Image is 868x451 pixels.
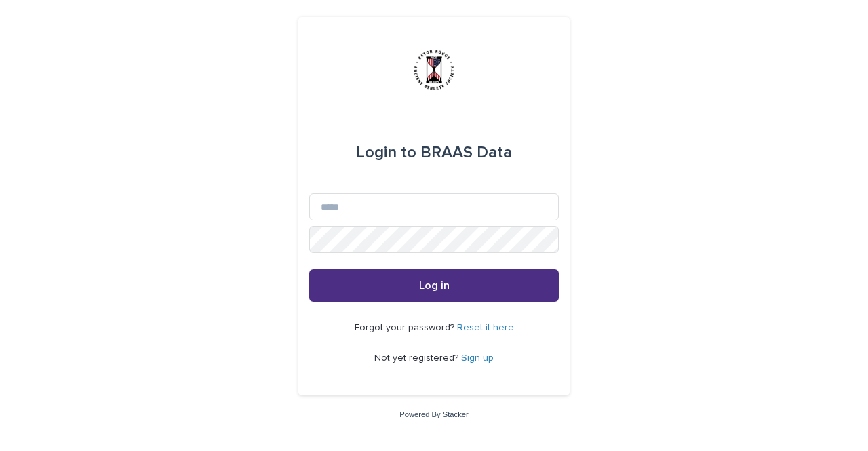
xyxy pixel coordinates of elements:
[374,353,461,363] span: Not yet registered?
[356,134,512,172] div: BRAAS Data
[356,144,416,161] span: Login to
[461,353,494,363] a: Sign up
[457,323,514,332] a: Reset it here
[414,50,454,90] img: BsxibNoaTPe9uU9VL587
[355,323,457,332] span: Forgot your password?
[419,280,450,291] span: Log in
[399,410,468,418] a: Powered By Stacker
[309,269,559,302] button: Log in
